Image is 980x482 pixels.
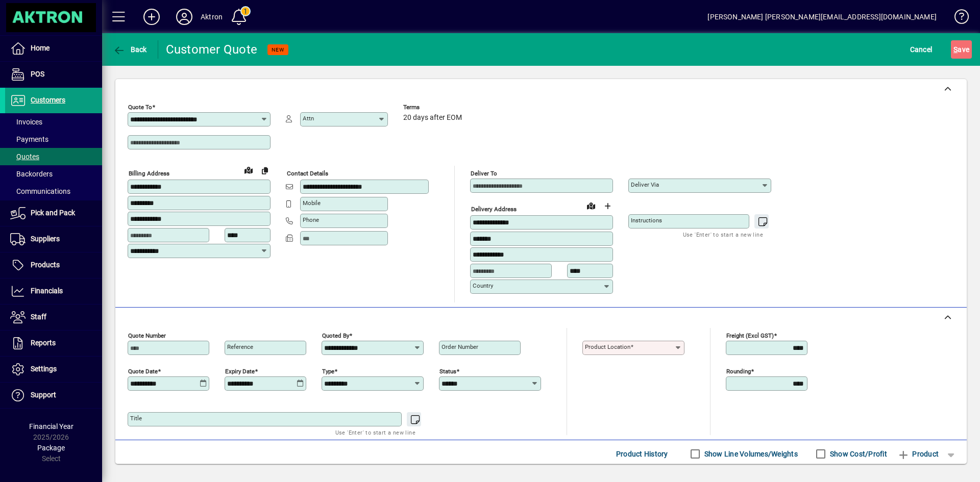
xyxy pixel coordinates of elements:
a: Reports [5,331,102,356]
span: Quotes [10,153,39,161]
mat-label: Quote date [128,367,158,374]
mat-label: Rounding [726,367,751,374]
a: Staff [5,305,102,330]
a: Payments [5,131,102,148]
div: [PERSON_NAME] [PERSON_NAME][EMAIL_ADDRESS][DOMAIN_NAME] [707,9,937,25]
a: Suppliers [5,226,102,252]
mat-label: Phone [303,216,319,223]
mat-label: Freight (excl GST) [726,332,774,339]
button: Back [110,40,150,59]
mat-label: Deliver To [471,170,497,177]
span: NEW [272,46,284,53]
mat-label: Quote number [128,332,166,339]
button: Product History [612,445,672,463]
span: Products [31,261,60,269]
app-page-header-button: Back [102,40,158,59]
span: Customers [31,96,65,104]
a: View on map [583,197,599,214]
a: Invoices [5,113,102,131]
span: Cancel [910,41,933,58]
mat-hint: Use 'Enter' to start a new line [335,426,415,438]
a: Home [5,36,102,61]
span: Backorders [10,170,53,178]
mat-label: Quote To [128,104,152,111]
a: Settings [5,357,102,382]
button: Add [135,8,168,26]
a: Knowledge Base [947,2,967,35]
span: Support [31,391,56,399]
button: Profile [168,8,201,26]
span: 20 days after EOM [403,114,462,122]
span: Back [113,45,147,54]
span: Product History [616,446,668,462]
span: Reports [31,339,56,347]
a: Support [5,383,102,408]
mat-label: Country [473,282,493,289]
div: Aktron [201,9,223,25]
span: Product [897,446,939,462]
mat-label: Order number [442,343,478,350]
span: Financial Year [29,422,73,430]
mat-label: Product location [585,343,630,350]
span: Terms [403,104,464,111]
span: ave [953,41,969,58]
span: Package [37,444,65,452]
a: POS [5,62,102,87]
mat-label: Instructions [631,217,662,224]
span: S [953,45,958,54]
span: POS [31,70,44,78]
mat-hint: Use 'Enter' to start a new line [683,229,763,240]
span: Suppliers [31,235,60,243]
mat-label: Type [322,367,334,374]
span: Communications [10,187,70,195]
button: Choose address [599,198,616,214]
mat-label: Status [439,367,456,374]
span: Pick and Pack [31,209,75,217]
div: Customer Quote [166,41,258,58]
span: Settings [31,365,57,373]
button: Product [892,445,944,463]
a: Quotes [5,148,102,165]
span: Staff [31,313,46,321]
mat-label: Expiry date [225,367,255,374]
span: Payments [10,135,48,143]
mat-label: Reference [227,343,253,350]
label: Show Cost/Profit [828,449,887,459]
a: Communications [5,183,102,200]
mat-label: Deliver via [631,181,659,188]
button: Save [951,40,972,59]
a: Financials [5,278,102,304]
button: Cancel [908,40,935,59]
mat-label: Attn [303,115,314,122]
a: Backorders [5,165,102,183]
a: Pick and Pack [5,200,102,226]
button: Copy to Delivery address [257,162,273,179]
mat-label: Mobile [303,199,321,207]
span: Home [31,44,50,52]
mat-label: Title [130,415,142,422]
span: Financials [31,287,63,295]
mat-label: Quoted by [322,332,349,339]
label: Show Line Volumes/Weights [702,449,798,459]
span: Invoices [10,118,42,126]
a: View on map [240,162,257,178]
a: Products [5,252,102,278]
